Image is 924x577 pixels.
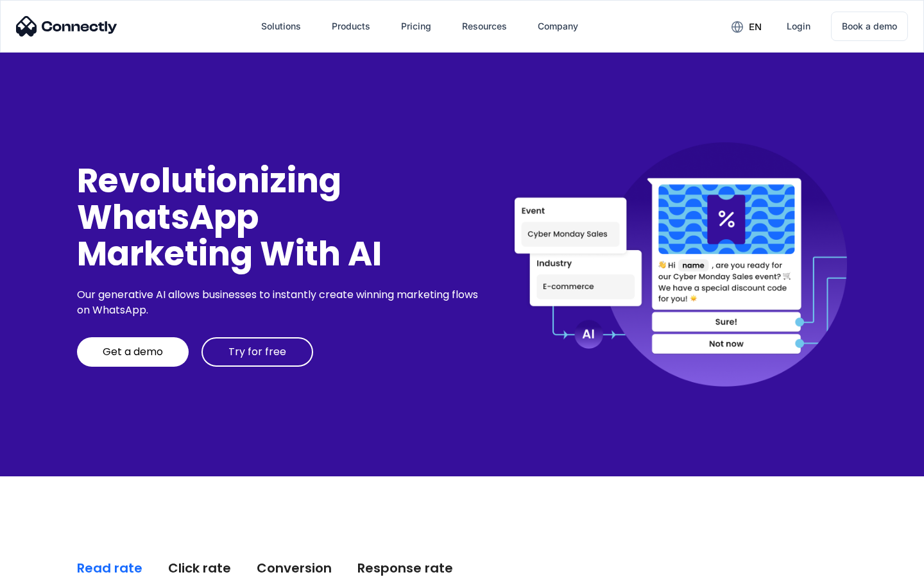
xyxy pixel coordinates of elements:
div: Read rate [77,559,142,577]
a: Book a demo [831,12,908,41]
div: Click rate [168,559,231,577]
div: Resources [462,17,507,35]
div: Try for free [228,346,286,358]
div: Solutions [261,17,301,35]
div: Pricing [401,17,431,35]
div: Our generative AI allows businesses to instantly create winning marketing flows on WhatsApp. [77,287,483,318]
div: Revolutionizing WhatsApp Marketing With AI [77,162,483,272]
ul: Language list [26,555,77,573]
div: Company [538,17,578,35]
a: Try for free [201,337,313,367]
div: Login [787,17,810,35]
aside: Language selected: English [13,555,77,573]
div: Response rate [357,559,453,577]
div: Products [332,17,370,35]
div: en [749,18,762,36]
div: Get a demo [103,346,163,358]
img: Connectly Logo [16,16,117,37]
a: Login [776,11,821,42]
div: Conversion [257,559,332,577]
a: Get a demo [77,337,189,367]
a: Pricing [391,11,441,42]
